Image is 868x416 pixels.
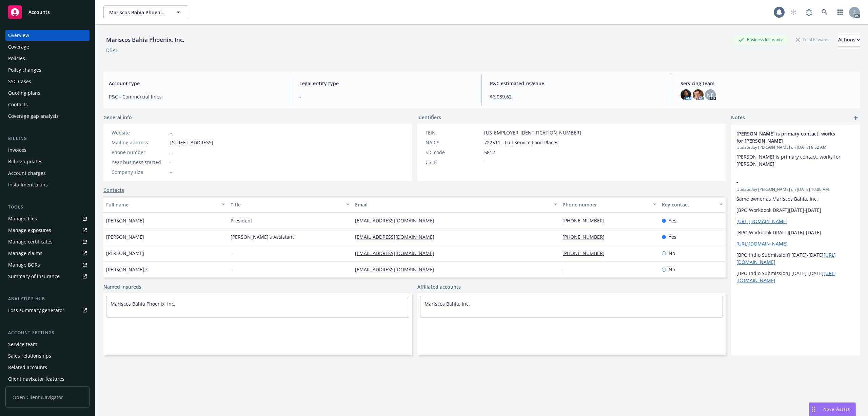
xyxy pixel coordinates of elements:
[809,403,818,416] div: Drag to move
[5,339,90,350] a: Service team
[8,179,48,190] div: Installment plans
[5,99,90,110] a: Contacts
[111,301,175,307] a: Mariscos Bahia Phoenix, Inc.
[5,225,90,236] span: Manage exposures
[8,339,37,350] div: Service team
[8,111,59,122] div: Coverage gap analysis
[5,76,90,87] a: SSC Cases
[5,88,90,98] a: Quoting plans
[490,93,664,100] span: $6,089.62
[8,305,64,316] div: Loss summary generator
[5,41,90,52] a: Coverage
[231,266,232,273] span: -
[112,168,167,176] div: Company size
[736,130,837,144] span: [PERSON_NAME] is primary contact, works for [PERSON_NAME]
[560,196,659,213] button: Phone number
[5,271,90,282] a: Summary of insurance
[8,76,31,87] div: SSC Cases
[5,145,90,156] a: Invoices
[490,80,664,87] span: P&C estimated revenue
[170,168,172,176] span: -
[112,139,167,146] div: Mailing address
[103,186,124,194] a: Contacts
[8,88,40,98] div: Quoting plans
[852,114,860,122] a: add
[809,402,856,416] button: Nova Assist
[103,5,188,19] button: Mariscos Bahia Phoenix, Inc.
[299,80,473,87] span: Legal entity type
[736,240,788,247] a: [URL][DOMAIN_NAME]
[707,91,714,98] span: NP
[426,149,481,156] div: SIC code
[693,89,704,100] img: photo
[736,251,854,266] p: [BPO Indio Submission] [DATE]-[DATE]
[103,114,132,121] span: General info
[5,259,90,270] a: Manage BORs
[417,114,441,121] span: Identifiers
[563,234,610,240] a: [PHONE_NUMBER]
[170,159,172,166] span: -
[355,234,440,240] a: [EMAIL_ADDRESS][DOMAIN_NAME]
[5,168,90,179] a: Account charges
[792,35,833,44] div: Total Rewards
[5,204,90,211] div: Tools
[818,5,831,19] a: Search
[484,149,495,156] span: 5812
[112,159,167,166] div: Year business started
[5,295,90,302] div: Analytics hub
[5,111,90,122] a: Coverage gap analysis
[563,217,610,224] a: [PHONE_NUMBER]
[5,362,90,373] a: Related accounts
[355,250,440,256] a: [EMAIL_ADDRESS][DOMAIN_NAME]
[103,35,187,44] div: Mariscos Bahia Phoenix, Inc.
[5,305,90,316] a: Loss summary generator
[736,186,854,193] span: Updated by [PERSON_NAME] on [DATE] 10:00 AM
[103,196,228,213] button: Full name
[8,53,25,64] div: Policies
[425,301,470,307] a: Mariscos Bahia, Inc.
[355,201,550,208] div: Email
[170,149,172,156] span: -
[170,129,172,136] a: -
[5,65,90,75] a: Policy changes
[5,374,90,384] a: Client navigator features
[109,93,283,100] span: P&C - Commercial lines
[8,362,47,373] div: Related accounts
[736,229,854,236] p: [BPO Workbook DRAFT][DATE]-[DATE]
[669,217,676,224] span: Yes
[5,3,90,22] a: Accounts
[355,217,440,224] a: [EMAIL_ADDRESS][DOMAIN_NAME]
[669,266,675,273] span: No
[103,283,141,290] a: Named insureds
[8,271,60,282] div: Summary of insurance
[109,80,283,87] span: Account type
[662,201,715,208] div: Key contact
[680,80,854,87] span: Servicing team
[8,350,51,361] div: Sales relationships
[731,125,860,173] div: [PERSON_NAME] is primary contact, works for [PERSON_NAME]Updatedby [PERSON_NAME] on [DATE] 9:52 A...
[736,153,842,167] span: [PERSON_NAME] is primary contact, works for [PERSON_NAME]
[8,41,29,52] div: Coverage
[669,233,676,240] span: Yes
[838,33,860,47] button: Actions
[736,178,837,185] span: -
[228,196,352,213] button: Title
[231,250,232,257] span: -
[8,65,41,75] div: Policy changes
[5,156,90,167] a: Billing updates
[8,374,64,384] div: Client navigator features
[299,93,473,100] span: -
[563,266,570,273] a: -
[736,218,788,224] a: [URL][DOMAIN_NAME]
[170,139,213,146] span: [STREET_ADDRESS]
[5,248,90,259] a: Manage claims
[355,266,440,273] a: [EMAIL_ADDRESS][DOMAIN_NAME]
[680,89,691,100] img: photo
[736,195,854,202] p: Same owner as Mariscos Bahia, Inc.
[5,30,90,41] a: Overview
[112,129,167,136] div: Website
[5,53,90,64] a: Policies
[106,266,147,273] span: [PERSON_NAME] ?
[426,129,481,136] div: FEIN
[231,217,252,224] span: President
